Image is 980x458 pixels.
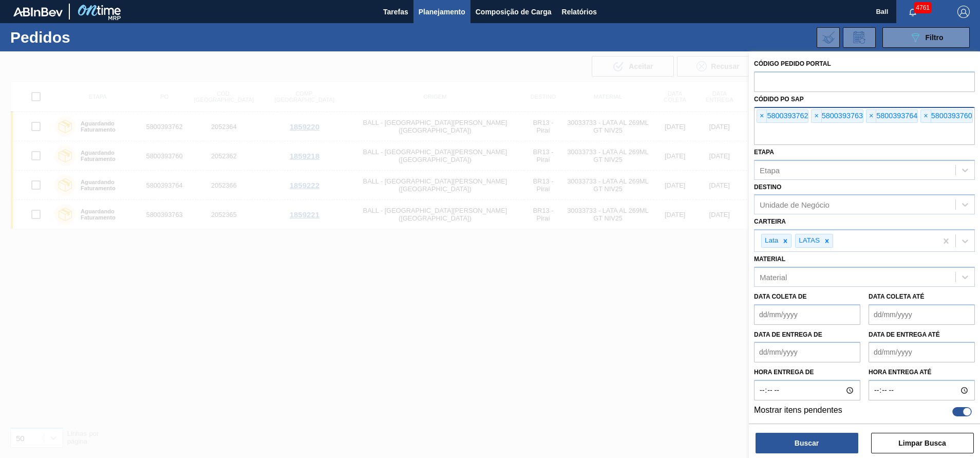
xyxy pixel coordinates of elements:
img: Logout [957,6,970,18]
label: Carteira [754,218,786,225]
span: × [812,110,821,122]
label: Etapa [754,149,774,156]
span: Composição de Carga [476,6,552,18]
span: × [866,110,876,122]
div: Etapa [760,166,780,174]
button: Filtro [882,27,970,48]
div: LATAS [796,234,821,247]
div: Solicitação de Revisão de Pedidos [843,27,876,48]
input: dd/mm/yyyy [754,304,860,325]
div: 5800393763 [811,109,863,123]
input: dd/mm/yyyy [754,342,860,362]
label: Hora entrega de [754,365,860,380]
span: × [757,110,767,122]
span: 4761 [914,2,932,13]
img: TNhmsLtSVTkK8tSr43FrP2fwEKptu5GPRR3wAAAABJRU5ErkJggg== [13,7,63,16]
div: Unidade de Negócio [760,200,830,209]
div: 5800393762 [757,109,808,123]
input: dd/mm/yyyy [869,342,975,362]
span: Relatórios [562,6,597,18]
span: Filtro [926,33,944,42]
div: Importar Negociações dos Pedidos [817,27,840,48]
div: Material [760,272,787,281]
label: Data de Entrega de [754,331,822,338]
label: Códido PO SAP [754,96,804,103]
label: Hora entrega até [869,365,975,380]
label: Mostrar itens pendentes [754,406,842,418]
div: Lata [762,234,780,247]
label: Material [754,255,785,263]
button: Notificações [896,5,929,19]
label: Destino [754,184,781,191]
span: Planejamento [419,6,465,18]
label: Data de Entrega até [869,331,940,338]
label: Código Pedido Portal [754,60,831,67]
input: dd/mm/yyyy [869,304,975,325]
label: Data coleta até [869,293,924,300]
div: 5800393760 [920,109,972,123]
span: × [921,110,931,122]
label: Data coleta de [754,293,806,300]
div: 5800393764 [866,109,918,123]
h1: Pedidos [10,31,164,43]
span: Tarefas [383,6,408,18]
